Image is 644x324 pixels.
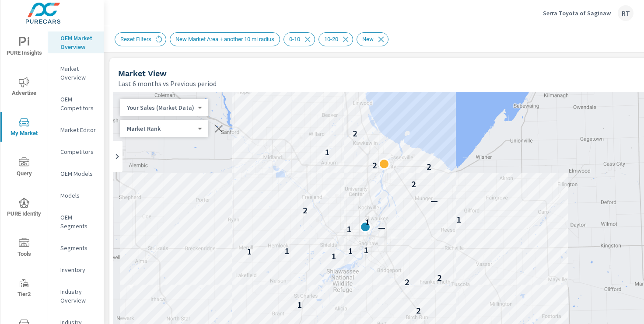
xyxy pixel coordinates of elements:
[48,123,104,136] div: Market Editor
[353,128,357,139] p: 2
[372,160,377,171] p: 2
[48,167,104,180] div: OEM Models
[430,195,438,206] p: —
[456,214,461,225] p: 1
[60,265,97,274] p: Inventory
[303,205,308,216] p: 2
[60,147,97,156] p: Competitors
[319,36,343,42] span: 10-20
[48,189,104,202] div: Models
[618,5,633,21] div: RT
[60,95,97,112] p: OEM Competitors
[437,272,442,283] p: 2
[127,104,194,111] p: Your Sales (Market Data)
[60,287,97,305] p: Industry Overview
[127,125,194,132] p: Market Rank
[48,241,104,254] div: Segments
[283,32,315,46] div: 0-10
[297,300,302,310] p: 1
[48,211,104,233] div: OEM Segments
[115,36,157,42] span: Reset Filters
[48,62,104,84] div: Market Overview
[60,191,97,200] p: Models
[284,36,305,42] span: 0-10
[247,246,252,257] p: 1
[60,125,97,134] p: Market Editor
[346,224,351,234] p: 1
[170,36,280,42] span: New Market Area + another 10 mi radius
[48,145,104,158] div: Competitors
[348,246,353,256] p: 1
[118,78,217,89] p: Last 6 months vs Previous period
[543,9,611,17] p: Serra Toyota of Saginaw
[318,32,353,46] div: 10-20
[48,263,104,276] div: Inventory
[60,169,97,178] p: OEM Models
[365,217,370,227] p: 1
[60,244,97,252] p: Segments
[427,161,431,172] p: 2
[331,251,336,261] p: 1
[284,246,289,256] p: 1
[405,277,409,287] p: 2
[3,278,45,300] span: Tier2
[3,37,45,58] span: PURE Insights
[118,69,167,78] h5: Market View
[411,179,416,189] p: 2
[357,36,379,42] span: New
[3,238,45,259] span: Tools
[3,117,45,139] span: My Market
[48,93,104,115] div: OEM Competitors
[364,245,368,255] p: 1
[60,64,97,82] p: Market Overview
[48,31,104,53] div: OEM Market Overview
[48,285,104,307] div: Industry Overview
[120,125,201,133] div: Your Sales (Market Data)
[325,147,329,157] p: 1
[3,198,45,219] span: PURE Identity
[3,77,45,98] span: Advertise
[120,104,201,112] div: Your Sales (Market Data)
[3,157,45,179] span: Query
[416,305,421,316] p: 2
[60,213,97,230] p: OEM Segments
[378,222,385,233] p: —
[115,32,166,46] div: Reset Filters
[60,34,97,51] p: OEM Market Overview
[357,32,388,46] div: New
